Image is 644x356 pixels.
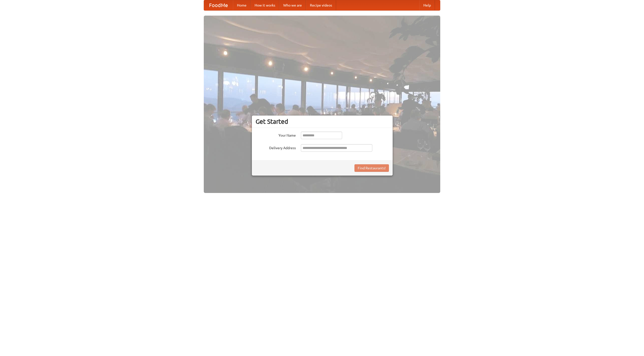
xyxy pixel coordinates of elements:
a: Recipe videos [306,0,336,10]
label: Delivery Address [256,144,296,150]
a: Who we are [279,0,306,10]
a: How it works [251,0,279,10]
a: Help [419,0,435,10]
label: Your Name [256,132,296,138]
h3: Get Started [256,118,389,125]
a: Home [233,0,251,10]
button: Find Restaurants! [354,164,389,172]
a: FoodMe [204,0,233,10]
